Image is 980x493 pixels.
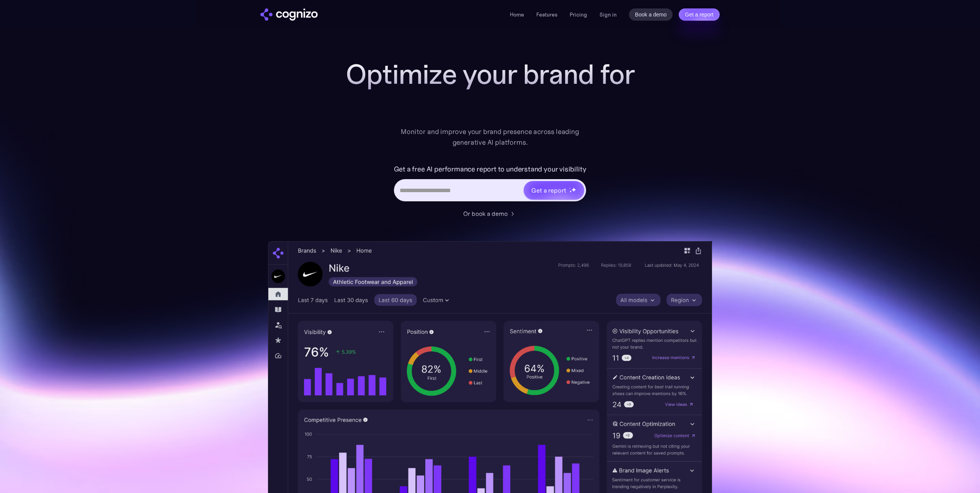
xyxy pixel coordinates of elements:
a: Book a demo [629,8,673,21]
img: star [569,188,570,189]
div: Or book a demo [463,209,508,218]
a: Sign in [599,10,617,19]
a: Get a report [679,8,720,21]
img: star [569,190,572,193]
div: Monitor and improve your brand presence across leading generative AI platforms. [396,126,584,148]
a: Features [536,11,557,18]
img: cognizo logo [260,8,318,21]
a: Home [510,11,524,18]
div: Get a report [531,186,566,195]
form: Hero URL Input Form [394,163,586,205]
a: Pricing [570,11,587,18]
h1: Optimize your brand for [337,59,643,90]
img: star [571,187,576,192]
a: home [260,8,318,21]
label: Get a free AI performance report to understand your visibility [394,163,586,175]
a: Or book a demo [463,209,517,218]
a: Get a reportstarstarstar [523,180,585,200]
